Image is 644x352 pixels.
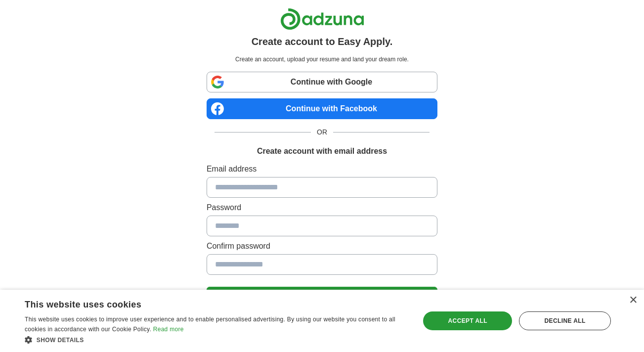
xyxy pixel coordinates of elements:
label: Confirm password [207,240,437,252]
span: OR [311,127,333,137]
label: Email address [207,163,437,175]
button: Create Account [207,287,437,308]
a: Continue with Facebook [207,98,437,119]
div: Accept all [423,311,512,330]
span: This website uses cookies to improve user experience and to enable personalised advertising. By u... [25,316,395,333]
div: Show details [25,335,408,345]
div: Decline all [519,311,611,330]
label: Password [207,202,437,214]
span: Show details [37,337,84,344]
h1: Create account to Easy Apply. [252,34,393,49]
h1: Create account with email address [257,145,387,157]
a: Read more, opens a new window [153,326,184,333]
a: Continue with Google [207,72,437,92]
div: Close [629,297,637,304]
p: Create an account, upload your resume and land your dream role. [209,55,435,64]
div: This website uses cookies [25,296,383,310]
img: Adzuna logo [280,8,364,30]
